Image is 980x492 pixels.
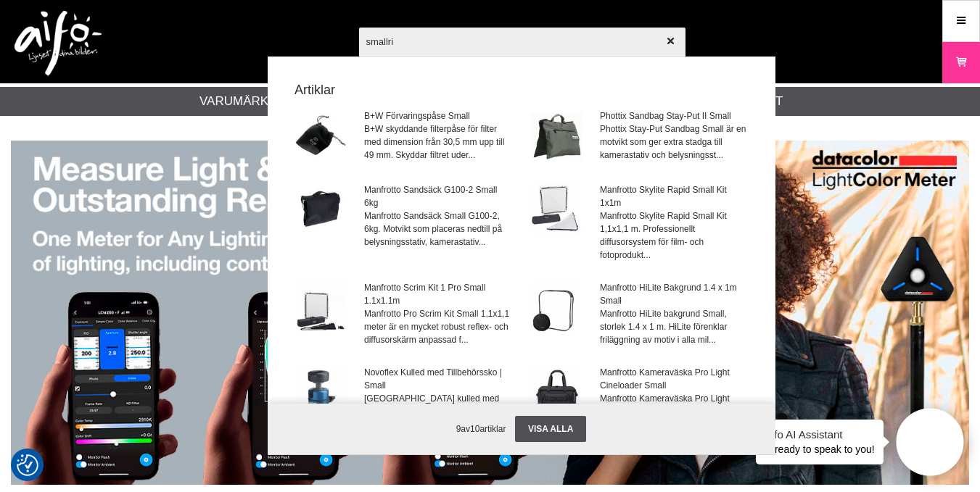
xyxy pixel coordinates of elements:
img: logo.png [15,11,102,76]
img: ma-mbplcls-001.jpg [531,366,582,417]
span: Manfrotto Scrim Kit 1 Pro Small 1.1x1.1m [364,281,511,307]
a: Manfrotto HiLite Bakgrund 1.4 x 1m SmallManfrotto HiLite bakgrund Small, storlek 1.4 x 1 m. HiLit... [522,272,757,356]
img: la8990withbag.jpg [531,281,582,332]
img: bwf-cotton-single-bag-01.jpg [295,109,346,160]
a: Manfrotto Sandsäck G100-2 Small 6kgManfrotto Sandsäck Small G100-2, 6kg. Motvikt som placeras ned... [287,175,521,271]
span: [GEOGRAPHIC_DATA] kulled med tillbehörssko för speedlights, LED paneler m.m. Kulleden är mycket r... [364,392,511,444]
span: 10 [470,424,479,434]
span: Phottix Stay-Put Sandbag Small är en motvikt som ger extra stadga till kamerastativ och belysning... [600,122,747,162]
a: Manfrotto Scrim Kit 1 Pro Small 1.1x1.1mManfrotto Pro Scrim Kit Small 1,1x1,1 meter är en mycket ... [287,272,521,356]
span: Manfrotto Skylite Rapid Small Kit 1,1x1,1 m. Professionellt diffusorsystem för film- och fotoprod... [600,209,747,262]
span: B+W skyddande filterpåse för filter med dimension från 30,5 mm upp till 49 mm. Skyddar filtret ud... [364,122,511,162]
span: Phottix Sandbag Stay-Put II Small [600,109,747,122]
img: no-neiger19-001.jpg [295,366,346,417]
span: Manfrotto HiLite bakgrund Small, storlek 1.4 x 1 m. HiLite förenklar friläggning av motiv i alla ... [600,307,747,346]
span: Manfrotto Kameraväska Pro Light Cineloader Small. Designad för att passa fullt utrustad handhålle... [600,392,747,431]
span: Manfrotto Skylite Rapid Small Kit 1x1m [600,183,747,209]
a: B+W Förvaringspåse SmallB+W skyddande filterpåse för filter med dimension från 30,5 mm upp till 4... [287,101,521,173]
span: 9 [456,424,461,434]
span: artiklar [479,424,506,434]
span: Manfrotto HiLite Bakgrund 1.4 x 1m Small [600,281,747,307]
span: Novoflex Kulled med Tillbehörssko | Small [364,366,511,392]
a: Phottix Sandbag Stay-Put II SmallPhottix Stay-Put Sandbag Small är en motvikt som ger extra stadg... [522,101,757,173]
button: Samtyckesinställningar [17,452,38,478]
input: Sök produkter ... [359,16,685,67]
a: Visa alla [515,416,586,442]
img: la81143r_01-kit.jpg [531,183,582,234]
a: Manfrotto Kameraväska Pro Light Cineloader SmallManfrotto Kameraväska Pro Light Cineloader Small.... [522,357,757,454]
a: Manfrotto Skylite Rapid Small Kit 1x1mManfrotto Skylite Rapid Small Kit 1,1x1,1 m. Professionellt... [522,175,757,271]
img: ph88187-sandbag-01.jpg [531,109,582,160]
a: Novoflex Kulled med Tillbehörssko | Small[GEOGRAPHIC_DATA] kulled med tillbehörssko för speedligh... [287,357,521,454]
img: mag100-2-001.jpg [295,183,346,234]
span: Manfrotto Sandsäck Small G100-2, 6kg. Motvikt som placeras nedtill på belysningsstativ, kamerasta... [364,209,511,249]
strong: Artiklar [286,80,757,100]
img: ma-mllc1101k-scrimset-01.jpg [295,281,346,332]
span: Manfrotto Pro Scrim Kit Small 1,1x1,1 meter är en mycket robust reflex- och diffusorskärm anpassa... [364,307,511,346]
a: Varumärken [199,92,286,111]
span: av [461,424,470,434]
span: B+W Förvaringspåse Small [364,109,511,122]
img: Revisit consent button [17,454,38,476]
span: Manfrotto Kameraväska Pro Light Cineloader Small [600,366,747,392]
span: Manfrotto Sandsäck G100-2 Small 6kg [364,183,511,209]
